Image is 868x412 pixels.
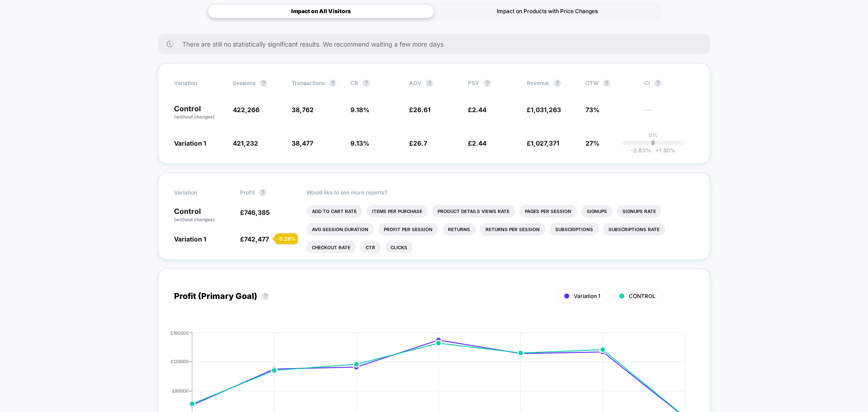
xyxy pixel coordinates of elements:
[656,147,659,154] span: +
[174,80,224,87] span: Variation
[329,80,336,87] button: ?
[413,139,427,147] span: 26.7
[581,205,613,218] li: Signups
[292,106,314,114] span: 38,762
[208,5,434,18] div: Impact on All Visitors
[307,223,374,236] li: Avg Session Duration
[259,189,266,196] button: ?
[484,80,491,87] button: ?
[531,106,561,114] span: 1,031,263
[172,388,189,393] tspan: £80000
[307,241,356,254] li: Checkout Rate
[292,80,325,86] span: Transactions
[644,107,694,120] span: ---
[629,293,656,299] span: CONTROL
[480,223,545,236] li: Returns Per Session
[527,80,549,86] span: Revenue
[550,223,599,236] li: Subscriptions
[174,208,231,223] p: Control
[413,106,430,114] span: 26.61
[652,138,654,145] p: |
[174,114,215,119] span: (without changes)
[554,80,561,87] button: ?
[367,205,428,218] li: Items Per Purchase
[233,80,255,86] span: Sessions
[527,139,559,147] span: £
[240,189,255,196] span: Profit
[360,241,381,254] li: Ctr
[170,359,189,364] tspan: £120000
[468,139,486,147] span: £
[585,139,599,147] span: 27%
[631,147,651,154] span: -2.83 %
[644,80,694,87] span: CI
[378,223,438,236] li: Profit Per Session
[409,106,430,114] span: £
[233,139,258,147] span: 421,232
[182,40,692,48] span: There are still no statistically significant results. We recommend waiting a few more days
[409,80,421,86] span: AOV
[350,106,369,114] span: 9.18 %
[468,106,486,114] span: £
[240,208,270,216] span: £
[434,5,660,18] div: Impact on Products with Price Changes
[363,80,370,87] button: ?
[574,293,600,299] span: Variation 1
[426,80,433,87] button: ?
[527,106,561,114] span: £
[244,208,270,216] span: 746,385
[262,293,269,300] button: ?
[307,189,694,196] p: Would like to see more reports?
[468,80,479,86] span: PSV
[350,139,369,147] span: 9.13 %
[651,147,675,154] span: 1.50 %
[174,139,206,147] span: Variation 1
[603,80,610,87] button: ?
[244,235,269,243] span: 742,477
[170,330,189,335] tspan: £160000
[531,139,559,147] span: 1,027,371
[260,80,267,87] button: ?
[385,241,413,254] li: Clicks
[307,205,362,218] li: Add To Cart Rate
[585,80,635,87] span: OTW
[174,189,224,196] span: Variation
[603,223,665,236] li: Subscriptions Rate
[649,132,658,138] p: 0%
[409,139,427,147] span: £
[585,106,599,114] span: 73%
[519,205,577,218] li: Pages Per Session
[292,139,313,147] span: 38,477
[654,80,661,87] button: ?
[443,223,476,236] li: Returns
[233,106,259,114] span: 422,266
[432,205,515,218] li: Product Details Views Rate
[350,80,358,86] span: CR
[275,233,298,244] div: - 0.28 %
[174,105,224,120] p: Control
[174,217,215,222] span: (without changes)
[472,139,486,147] span: 2.44
[174,235,206,243] span: Variation 1
[240,235,269,243] span: £
[472,106,486,114] span: 2.44
[617,205,661,218] li: Signups Rate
